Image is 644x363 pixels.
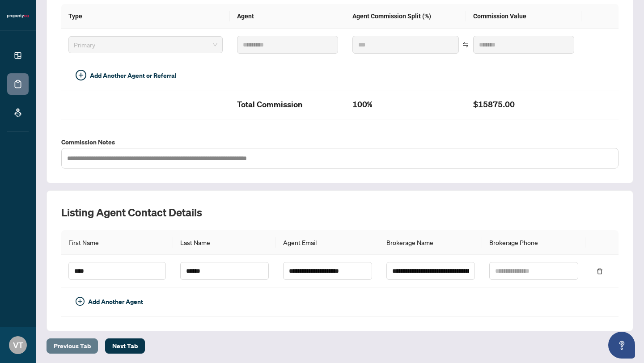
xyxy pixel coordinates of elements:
span: delete [597,268,603,274]
th: Agent Commission Split (%) [345,4,466,29]
span: Add Another Agent [88,297,143,307]
img: logo [7,13,29,19]
th: Type [61,4,230,29]
th: First Name [61,230,173,255]
span: Next Tab [112,339,138,353]
span: plus-circle [76,70,86,80]
h2: 100% [352,97,459,112]
span: plus-circle [76,297,85,306]
th: Brokerage Name [379,230,482,255]
th: Brokerage Phone [482,230,585,255]
h2: $15875.00 [473,97,574,112]
th: Agent Email [276,230,379,255]
th: Commission Value [466,4,581,29]
button: Add Another Agent or Referral [68,68,184,83]
span: swap [462,42,469,48]
th: Last Name [173,230,276,255]
button: Next Tab [105,338,145,354]
label: Commission Notes [61,137,619,147]
button: Add Another Agent [68,295,150,309]
span: Primary [74,38,217,51]
th: Agent [230,4,345,29]
h2: Listing Agent Contact Details [61,205,619,219]
span: Add Another Agent or Referral [90,71,177,80]
h2: Total Commission [237,97,338,112]
span: Previous Tab [54,339,91,353]
span: VT [13,339,23,351]
button: Previous Tab [47,338,98,354]
button: Open asap [608,332,635,359]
